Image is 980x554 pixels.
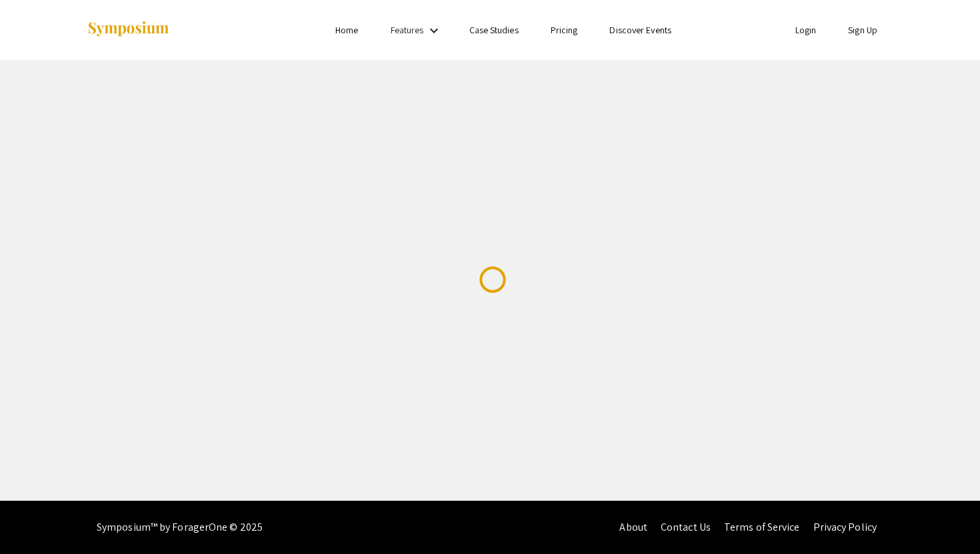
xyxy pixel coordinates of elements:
a: Case Studies [469,24,519,36]
div: Symposium™ by ForagerOne © 2025 [97,501,263,554]
a: Terms of Service [724,520,800,534]
a: Privacy Policy [813,520,877,534]
a: Contact Us [661,520,711,534]
a: Pricing [551,24,578,36]
a: Login [795,24,817,36]
a: About [619,520,647,534]
img: Symposium by ForagerOne [87,21,170,39]
a: Sign Up [848,24,877,36]
a: Discover Events [609,24,671,36]
a: Home [335,24,358,36]
a: Features [391,24,424,36]
mat-icon: Expand Features list [426,23,442,39]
